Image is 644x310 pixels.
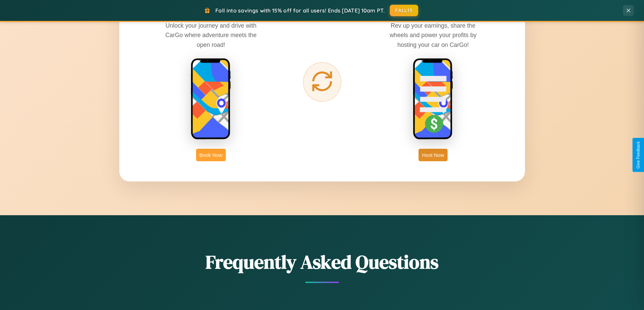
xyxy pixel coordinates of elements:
img: rent phone [191,58,231,140]
button: FALL15 [390,5,418,16]
button: Book Now [196,149,226,161]
h2: Frequently Asked Questions [119,249,525,275]
p: Unlock your journey and drive with CarGo where adventure meets the open road! [160,21,262,49]
div: Give Feedback [636,141,641,169]
img: host phone [413,58,453,140]
p: Rev up your earnings, share the wheels and power your profits by hosting your car on CarGo! [382,21,484,49]
span: Fall into savings with 15% off for all users! Ends [DATE] 10am PT. [215,7,385,14]
button: Host Now [419,149,447,161]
